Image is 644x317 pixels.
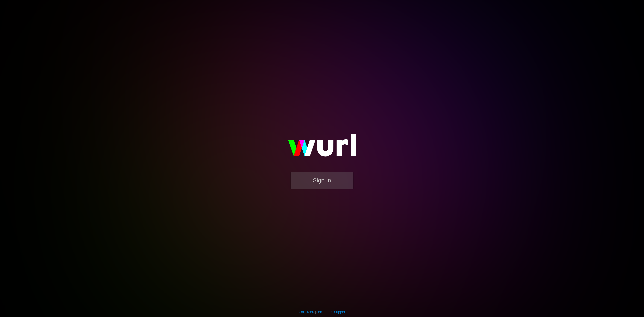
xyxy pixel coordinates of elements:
a: Contact Us [316,310,333,314]
button: Sign In [291,172,353,189]
a: Learn More [298,310,315,314]
div: | | [298,309,347,314]
img: wurl-logo-on-black-223613ac3d8ba8fe6dc639794a292ebdb59501304c7dfd60c99c58986ef67473.svg [272,123,372,172]
a: Support [334,310,347,314]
